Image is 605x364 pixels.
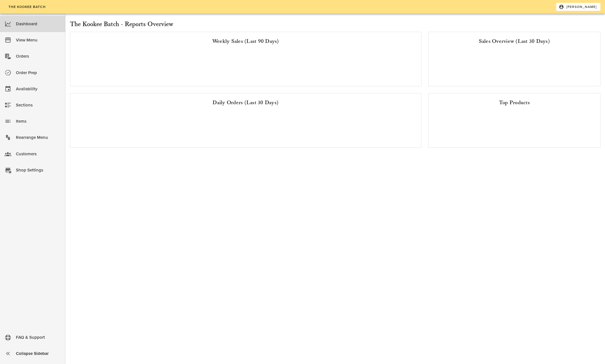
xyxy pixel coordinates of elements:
[16,333,61,342] div: FAQ & Support
[16,52,61,61] div: Orders
[16,35,61,45] div: View Menu
[560,4,597,9] span: [PERSON_NAME]
[16,166,61,175] div: Shop Settings
[16,349,61,358] div: Collapse Sidebar
[5,3,49,11] a: The Kookee Batch
[16,133,61,142] div: Rearrange Menu
[433,98,596,107] div: Top Products
[70,19,600,30] h2: The Kookee Batch - Reports Overview
[16,19,61,29] div: Dashboard
[16,149,61,159] div: Customers
[75,98,417,107] div: Daily Orders (Last 30 Days)
[8,5,45,9] span: The Kookee Batch
[75,37,417,46] div: Weekly Sales (Last 90 Days)
[433,37,596,46] div: Sales Overview (Last 30 Days)
[16,84,61,94] div: Availability
[16,101,61,110] div: Sections
[16,68,61,78] div: Order Prep
[16,117,61,126] div: Items
[556,3,600,11] button: [PERSON_NAME]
